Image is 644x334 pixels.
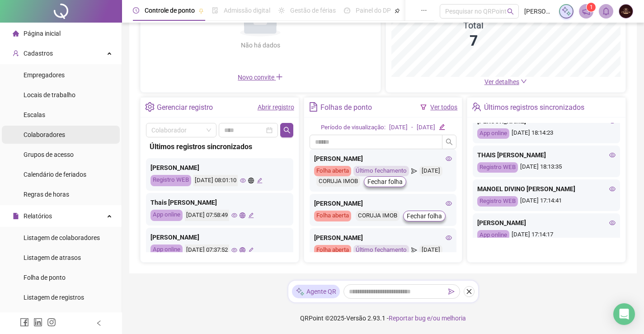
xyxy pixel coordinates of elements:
img: sparkle-icon.fc2bf0ac1784a2077858766a79e2daf3.svg [561,6,571,16]
div: [DATE] 08:01:10 [193,175,238,186]
div: Folhas de ponto [320,100,372,115]
span: search [283,127,291,134]
span: file-done [212,7,218,14]
span: facebook [20,318,29,327]
span: global [240,247,245,253]
span: ellipsis [421,7,427,14]
div: [DATE] [419,245,442,255]
span: Grupos de acesso [24,151,74,158]
span: notification [582,7,590,15]
div: Folha aberta [314,166,351,176]
div: - [411,123,413,132]
div: App online [477,230,509,240]
span: Regras de horas [24,191,69,198]
div: Gerenciar registro [157,100,213,115]
span: global [248,178,254,183]
div: Últimos registros sincronizados [484,100,584,115]
span: edit [248,212,254,218]
div: Último fechamento [353,166,409,176]
span: setting [145,102,155,112]
sup: 1 [587,3,596,12]
button: Fechar folha [403,211,446,221]
div: Período de visualização: [321,123,385,132]
span: eye [446,155,452,162]
span: left [96,320,102,326]
div: App online [150,245,183,256]
span: eye [446,200,452,207]
div: [DATE] 07:37:52 [185,245,229,256]
span: send [411,245,417,255]
span: file-text [309,102,318,112]
div: [DATE] 18:14:23 [477,128,616,139]
span: Listagem de colaboradores [24,234,100,241]
span: 1 [590,4,593,10]
span: team [472,102,481,112]
div: App online [150,210,183,221]
span: Fechar folha [407,211,442,221]
span: Gestão de férias [290,7,336,14]
div: [DATE] 17:14:41 [477,196,616,207]
span: Ver detalhes [484,78,519,85]
span: eye [231,247,237,253]
span: dashboard [344,7,350,14]
div: [DATE] [419,166,442,176]
div: Últimos registros sincronizados [150,141,290,152]
span: Calendário de feriados [24,171,86,178]
span: Escalas [24,111,45,118]
span: sun [278,7,285,14]
span: down [521,78,527,85]
span: Página inicial [24,30,61,37]
span: file [13,213,19,219]
span: global [240,212,245,218]
span: Fechar folha [367,177,403,187]
span: send [448,288,455,295]
div: [PERSON_NAME] [150,232,289,242]
div: THAIS [PERSON_NAME] [477,150,616,160]
span: eye [446,235,452,241]
div: [DATE] [389,123,408,132]
a: Abrir registro [258,103,294,111]
span: clock-circle [133,7,139,14]
div: CORUJA IMOB [316,176,360,187]
div: Agente QR [292,285,340,298]
span: eye [231,212,237,218]
span: eye [240,178,246,183]
span: Versão [346,315,366,322]
span: Folha de ponto [24,274,66,281]
span: edit [248,247,254,253]
div: [DATE] 18:13:35 [477,162,616,173]
span: Locais de trabalho [24,91,75,99]
span: instagram [47,318,56,327]
span: filter [420,104,427,110]
span: pushpin [198,8,204,14]
div: [PERSON_NAME] [314,198,452,208]
span: eye [609,186,616,192]
div: Folha aberta [314,211,351,221]
span: search [507,8,514,15]
span: eye [609,220,616,226]
div: [PERSON_NAME] [477,218,616,228]
div: Registro WEB [150,175,191,186]
span: bell [602,7,610,15]
div: Open Intercom Messenger [613,303,635,325]
img: sparkle-icon.fc2bf0ac1784a2077858766a79e2daf3.svg [296,287,305,296]
span: [PERSON_NAME] [524,6,554,16]
a: Ver todos [430,103,457,111]
div: Não há dados [219,40,302,50]
span: eye [609,152,616,158]
span: plus [276,73,283,80]
span: Admissão digital [224,7,270,14]
span: Controle de ponto [145,7,195,14]
span: Painel do DP [356,7,391,14]
div: [PERSON_NAME] [314,154,452,164]
div: MANOEL DIVINO [PERSON_NAME] [477,184,616,194]
span: user-add [13,50,19,56]
div: Último fechamento [353,245,409,255]
span: Reportar bug e/ou melhoria [389,315,466,322]
span: linkedin [33,318,42,327]
div: [DATE] 17:14:17 [477,230,616,240]
span: pushpin [395,8,400,14]
div: App online [477,128,509,139]
button: Fechar folha [364,176,406,187]
span: Empregadores [24,71,65,79]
